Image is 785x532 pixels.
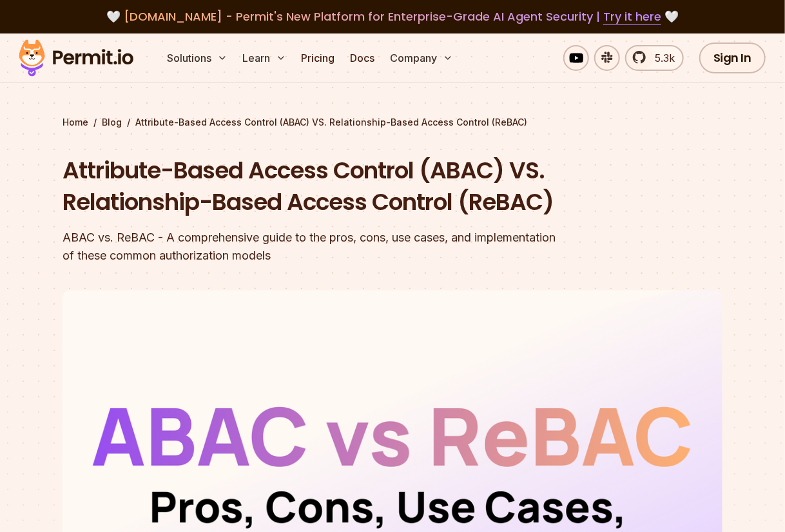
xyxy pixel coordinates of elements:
[699,43,766,73] a: Sign In
[63,116,88,129] a: Home
[385,45,458,71] button: Company
[63,229,557,265] div: ABAC vs. ReBAC - A comprehensive guide to the pros, cons, use cases, and implementation of these ...
[625,45,684,71] a: 5.3k
[162,45,233,71] button: Solutions
[31,8,754,26] div: 🤍 🤍
[647,50,675,66] span: 5.3k
[603,8,661,25] a: Try it here
[296,45,340,71] a: Pricing
[13,36,139,80] img: Permit logo
[63,116,722,129] div: / /
[63,155,557,218] h1: Attribute-Based Access Control (ABAC) VS. Relationship-Based Access Control (ReBAC)
[345,45,380,71] a: Docs
[102,116,122,129] a: Blog
[124,8,661,24] span: [DOMAIN_NAME] - Permit's New Platform for Enterprise-Grade AI Agent Security |
[238,45,291,71] button: Learn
